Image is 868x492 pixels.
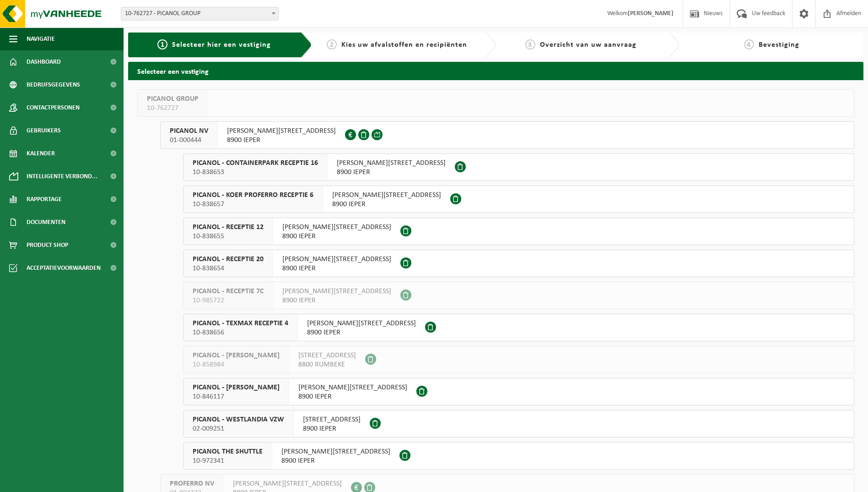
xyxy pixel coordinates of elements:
[307,319,416,328] span: [PERSON_NAME][STREET_ADDRESS]
[307,328,416,337] span: 8900 IEPER
[303,415,361,424] span: [STREET_ADDRESS]
[193,351,280,360] span: PICANOL - [PERSON_NAME]
[193,456,263,465] span: 10-972341
[282,255,391,264] span: [PERSON_NAME][STREET_ADDRESS]
[193,319,288,328] span: PICANOL - TEXMAX RECEPTIE 4
[282,296,391,305] span: 8900 IEPER
[27,188,62,211] span: Rapportage
[170,136,208,145] span: 01-000444
[332,200,441,209] span: 8900 IEPER
[337,168,446,177] span: 8900 IEPER
[341,41,467,49] span: Kies uw afvalstoffen en recipiënten
[27,257,101,279] span: Acceptatievoorwaarden
[193,383,280,392] span: PICANOL - [PERSON_NAME]
[27,234,68,257] span: Product Shop
[281,456,390,465] span: 8900 IEPER
[27,165,97,188] span: Intelligente verbond...
[157,39,167,49] span: 1
[744,39,754,49] span: 4
[147,94,199,104] span: PICANOL GROUP
[160,121,854,149] button: PICANOL NV 01-000444 [PERSON_NAME][STREET_ADDRESS]8900 IEPER
[128,62,863,80] h2: Selecteer een vestiging
[183,250,854,277] button: PICANOL - RECEPTIE 20 10-838654 [PERSON_NAME][STREET_ADDRESS]8900 IEPER
[193,424,284,433] span: 02-009251
[193,328,288,337] span: 10-838656
[170,126,208,136] span: PICANOL NV
[193,415,284,424] span: PICANOL - WESTLANDIA VZW
[337,159,446,168] span: [PERSON_NAME][STREET_ADDRESS]
[282,232,391,241] span: 8900 IEPER
[193,360,280,369] span: 10-858984
[27,27,55,50] span: Navigatie
[540,41,636,49] span: Overzicht van uw aanvraag
[193,223,264,232] span: PICANOL - RECEPTIE 12
[759,41,799,49] span: Bevestiging
[193,255,264,264] span: PICANOL - RECEPTIE 20
[172,41,271,49] span: Selecteer hier een vestiging
[27,50,61,73] span: Dashboard
[121,7,278,20] span: 10-762727 - PICANOL GROUP
[183,218,854,245] button: PICANOL - RECEPTIE 12 10-838655 [PERSON_NAME][STREET_ADDRESS]8900 IEPER
[193,200,313,209] span: 10-838657
[147,104,199,113] span: 10-762727
[183,186,854,213] button: PICANOL - KOER PROFERRO RECEPTIE 6 10-838657 [PERSON_NAME][STREET_ADDRESS]8900 IEPER
[27,142,55,165] span: Kalender
[298,392,407,401] span: 8900 IEPER
[193,191,313,200] span: PICANOL - KOER PROFERRO RECEPTIE 6
[525,39,535,49] span: 3
[27,211,65,234] span: Documenten
[298,360,356,369] span: 8800 RUMBEKE
[281,447,390,456] span: [PERSON_NAME][STREET_ADDRESS]
[183,410,854,437] button: PICANOL - WESTLANDIA VZW 02-009251 [STREET_ADDRESS]8900 IEPER
[121,7,279,21] span: 10-762727 - PICANOL GROUP
[332,191,441,200] span: [PERSON_NAME][STREET_ADDRESS]
[193,287,264,296] span: PICANOL - RECEPTIE 7C
[227,136,336,145] span: 8900 IEPER
[193,159,318,168] span: PICANOL - CONTAINERPARK RECEPTIE 16
[170,479,214,488] span: PROFERRO NV
[183,314,854,341] button: PICANOL - TEXMAX RECEPTIE 4 10-838656 [PERSON_NAME][STREET_ADDRESS]8900 IEPER
[327,39,337,49] span: 2
[193,392,280,401] span: 10-846117
[282,223,391,232] span: [PERSON_NAME][STREET_ADDRESS]
[298,351,356,360] span: [STREET_ADDRESS]
[193,168,318,177] span: 10-838653
[193,296,264,305] span: 10-985722
[193,232,264,241] span: 10-838655
[282,287,391,296] span: [PERSON_NAME][STREET_ADDRESS]
[233,479,342,488] span: [PERSON_NAME][STREET_ADDRESS]
[298,383,407,392] span: [PERSON_NAME][STREET_ADDRESS]
[628,10,674,17] strong: [PERSON_NAME]
[27,73,80,96] span: Bedrijfsgegevens
[183,442,854,470] button: PICANOL THE SHUTTLE 10-972341 [PERSON_NAME][STREET_ADDRESS]8900 IEPER
[183,378,854,405] button: PICANOL - [PERSON_NAME] 10-846117 [PERSON_NAME][STREET_ADDRESS]8900 IEPER
[282,264,391,273] span: 8900 IEPER
[303,424,361,433] span: 8900 IEPER
[183,153,854,181] button: PICANOL - CONTAINERPARK RECEPTIE 16 10-838653 [PERSON_NAME][STREET_ADDRESS]8900 IEPER
[27,96,80,119] span: Contactpersonen
[227,126,336,136] span: [PERSON_NAME][STREET_ADDRESS]
[27,119,61,142] span: Gebruikers
[193,447,263,456] span: PICANOL THE SHUTTLE
[193,264,264,273] span: 10-838654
